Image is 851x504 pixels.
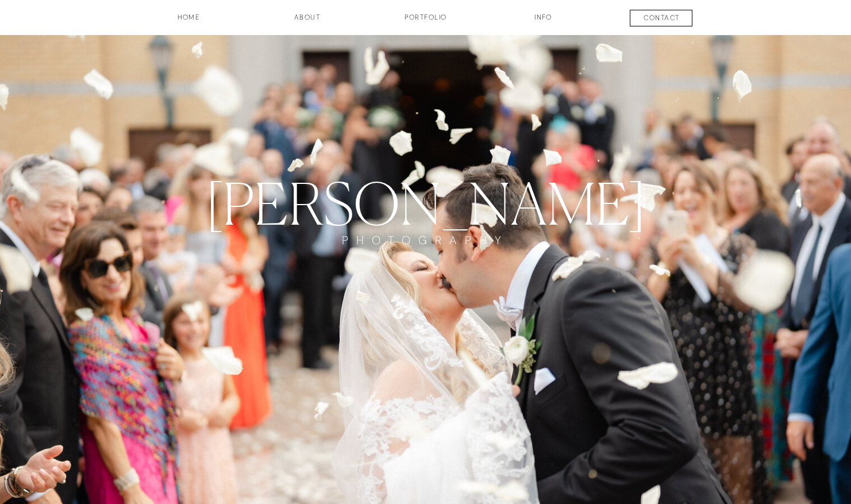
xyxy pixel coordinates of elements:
[147,12,232,32] a: HOME
[279,12,336,32] a: about
[328,233,523,268] a: PHOTOGRAPHY
[515,12,572,32] a: INFO
[619,13,704,26] a: contact
[383,12,468,32] a: Portfolio
[180,170,672,233] a: [PERSON_NAME]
